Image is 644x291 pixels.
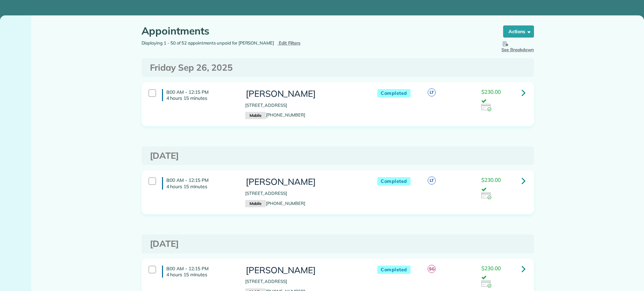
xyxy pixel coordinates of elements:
[245,190,364,197] p: [STREET_ADDRESS]
[245,102,364,109] p: [STREET_ADDRESS]
[245,112,266,119] small: Mobile
[150,151,526,161] h3: [DATE]
[377,266,411,274] span: Completed
[245,112,305,118] a: Mobile[PHONE_NUMBER]
[481,192,491,200] img: icon_credit_card_success-27c2c4fc500a7f1a58a13ef14842cb958d03041fefb464fd2e53c949a5770e83.png
[245,200,266,207] small: Mobile
[481,88,501,95] span: $230.00
[245,278,364,285] p: [STREET_ADDRESS]
[162,177,235,189] h4: 8:00 AM - 12:15 PM
[377,177,411,186] span: Completed
[245,89,364,99] h3: [PERSON_NAME]
[277,40,301,46] a: Edit Filters
[162,266,235,278] h4: 8:00 AM - 12:15 PM
[245,201,305,206] a: Mobile[PHONE_NUMBER]
[428,88,436,96] span: LT
[150,239,526,249] h3: [DATE]
[279,40,301,46] span: Edit Filters
[166,184,235,190] p: 4 hours 15 minutes
[162,89,235,101] h4: 8:00 AM - 12:15 PM
[377,89,411,97] span: Completed
[481,280,491,288] img: icon_credit_card_success-27c2c4fc500a7f1a58a13ef14842cb958d03041fefb464fd2e53c949a5770e83.png
[503,25,534,38] button: Actions
[245,266,364,275] h3: [PERSON_NAME]
[481,176,501,183] span: $230.00
[166,272,235,278] p: 4 hours 15 minutes
[481,265,501,272] span: $230.00
[245,177,364,187] h3: [PERSON_NAME]
[142,25,490,37] h1: Appointments
[481,104,491,111] img: icon_credit_card_success-27c2c4fc500a7f1a58a13ef14842cb958d03041fefb464fd2e53c949a5770e83.png
[166,95,235,101] p: 4 hours 15 minutes
[501,40,534,52] span: See Breakdown
[137,40,338,47] div: Displaying 1 - 50 of 52 appointments unpaid for [PERSON_NAME]
[428,265,436,273] span: SG
[150,63,526,73] h3: Friday Sep 26, 2025
[501,40,534,53] button: See Breakdown
[428,176,436,185] span: LT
